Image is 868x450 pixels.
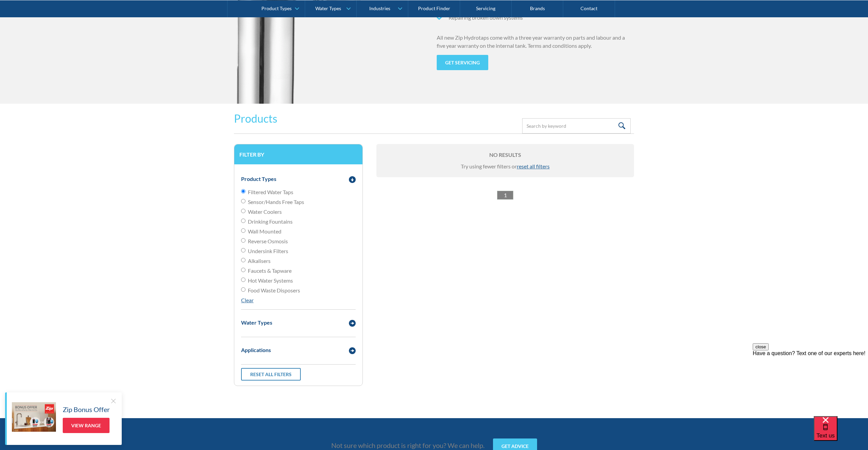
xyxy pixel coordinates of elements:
[261,5,292,11] div: Product Types
[437,55,488,70] a: Get servicing
[248,267,292,275] span: Faucets & Tapware
[248,188,293,196] span: Filtered Water Taps
[241,189,245,193] input: Filtered Water Taps
[234,110,277,127] h2: Products
[315,5,341,11] div: Water Types
[241,238,245,243] input: Reverse Osmosis
[753,343,868,425] iframe: podium webchat widget prompt
[383,151,627,159] h6: No results
[517,163,550,169] span: reset all filters
[814,416,868,450] iframe: podium webchat widget bubble
[248,198,304,206] span: Sensor/Hands Free Taps
[241,175,276,183] div: Product Types
[241,297,254,303] a: Clear
[63,418,110,433] a: View Range
[248,227,281,236] span: Wall Mounted
[241,199,245,203] input: Sensor/Hands Free Taps
[241,258,245,262] input: Alkalisers
[369,5,390,11] div: Industries
[248,277,293,285] span: Hot Water Systems
[437,14,634,22] li: Repairing broken down systems
[241,268,245,272] input: Faucets & Tapware
[248,208,282,216] span: Water Coolers
[437,34,634,50] p: All new Zip Hydrotaps come with a three year warranty on parts and labour and a five year warrant...
[248,237,288,245] span: Reverse Osmosis
[376,191,634,200] div: List
[522,118,631,134] input: Search by keyword
[241,368,301,381] a: Reset all filters
[63,404,110,414] h5: Zip Bonus Offer
[241,248,245,252] input: Undersink Filters
[248,218,293,226] span: Drinking Fountains
[497,191,513,200] a: 1
[241,278,245,282] input: Hot Water Systems
[241,228,245,233] input: Wall Mounted
[241,219,245,223] input: Drinking Fountains
[241,287,245,292] input: Food Waste Disposers
[12,402,56,432] img: Zip Bonus Offer
[239,151,357,158] h3: Filter by
[248,257,271,265] span: Alkalisers
[248,286,300,294] span: Food Waste Disposers
[241,209,245,213] input: Water Coolers
[7,104,861,403] form: Email Form 3
[241,319,272,327] div: Water Types
[248,247,288,255] span: Undersink Filters
[241,346,271,354] div: Applications
[383,162,627,170] div: Try using fewer filters or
